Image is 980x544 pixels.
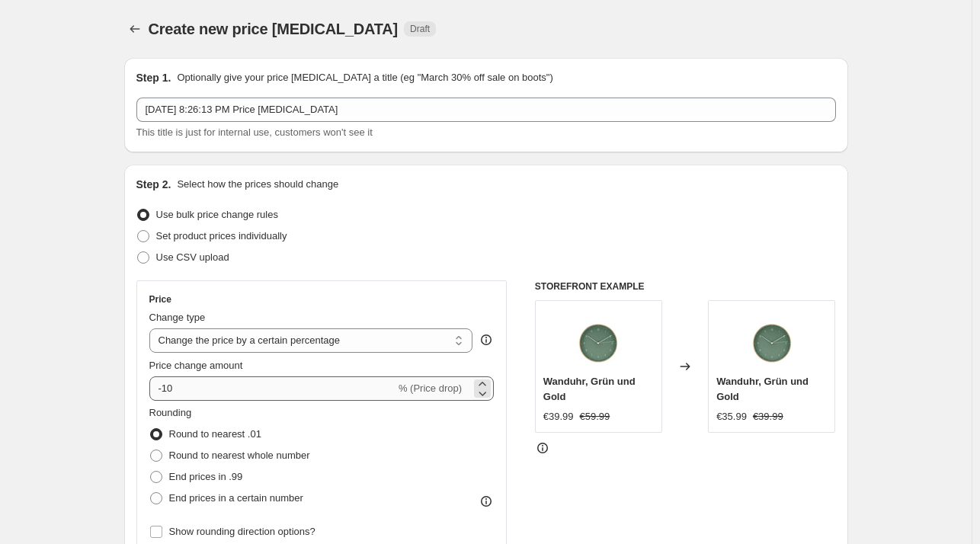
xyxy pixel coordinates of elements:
span: Change type [149,312,206,323]
span: Create new price [MEDICAL_DATA] [149,21,399,37]
span: End prices in .99 [169,471,243,482]
span: Use CSV upload [156,251,229,263]
input: -15 [149,376,396,401]
span: This title is just for internal use, customers won't see it [136,126,373,138]
span: Set product prices individually [156,230,287,242]
span: Rounding [149,407,192,418]
span: Use bulk price change rules [156,209,278,220]
input: 30% off holiday sale [136,98,836,122]
div: €39.99 [543,409,574,424]
h2: Step 2. [136,177,171,192]
span: Price change amount [149,360,243,371]
h6: STOREFRONT EXAMPLE [535,280,836,293]
span: End prices in a certain number [169,492,303,504]
div: help [479,332,494,347]
button: Price change jobs [124,18,146,40]
span: Show rounding direction options? [169,526,315,537]
span: Wanduhr, Grün und Gold [543,376,636,402]
img: Wanduhr-nordisch-gruen-Innendekoration-Geschenk-lautlos-quarz-25cm-luuk-lifestyle_80x.jpg [741,309,802,370]
strike: €39.99 [753,409,783,424]
span: Wanduhr, Grün und Gold [716,376,809,402]
p: Select how the prices should change [177,177,338,192]
img: Wanduhr-nordisch-gruen-Innendekoration-Geschenk-lautlos-quarz-25cm-luuk-lifestyle_80x.jpg [568,309,629,370]
span: Round to nearest .01 [169,428,261,440]
span: Round to nearest whole number [169,450,310,461]
strike: €59.99 [580,409,610,424]
h3: Price [149,293,171,306]
span: % (Price drop) [399,382,462,394]
p: Optionally give your price [MEDICAL_DATA] a title (eg "March 30% off sale on boots") [177,70,552,85]
div: €35.99 [716,409,747,424]
span: Draft [410,23,430,35]
h2: Step 1. [136,70,171,85]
